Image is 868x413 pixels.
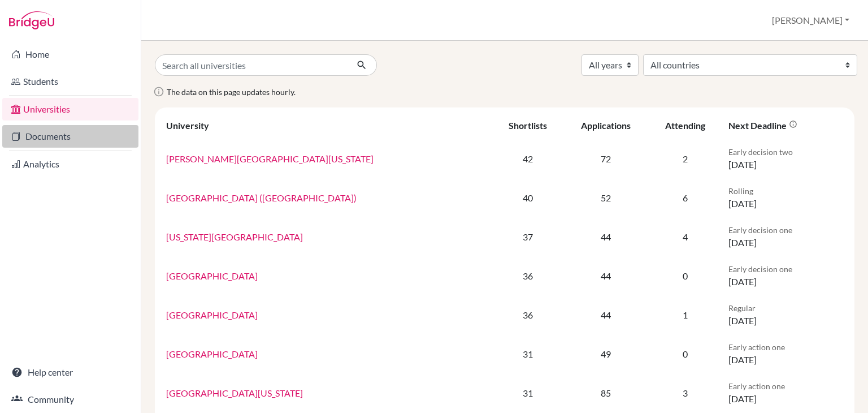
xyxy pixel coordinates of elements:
td: [DATE] [722,295,850,334]
span: The data on this page updates hourly. [167,87,296,97]
td: 36 [492,295,563,334]
p: Early action one [728,341,843,353]
td: 4 [649,217,722,256]
a: Help center [2,361,138,384]
td: 2 [649,139,722,178]
a: Analytics [2,153,138,175]
p: Early decision one [728,263,843,275]
td: 37 [492,217,563,256]
p: Early decision one [728,224,843,236]
td: 44 [563,256,649,295]
a: Universities [2,98,138,121]
p: Early action one [728,380,843,392]
td: [DATE] [722,373,850,412]
p: Regular [728,302,843,314]
p: Rolling [728,185,843,197]
td: [DATE] [722,256,850,295]
a: Documents [2,125,138,148]
a: [PERSON_NAME][GEOGRAPHIC_DATA][US_STATE] [166,153,374,164]
td: 44 [563,217,649,256]
td: 72 [563,139,649,178]
td: 1 [649,295,722,334]
td: 6 [649,178,722,217]
td: 36 [492,256,563,295]
td: 42 [492,139,563,178]
th: University [159,112,492,139]
td: 52 [563,178,649,217]
p: Early decision two [728,146,843,158]
a: [US_STATE][GEOGRAPHIC_DATA] [166,231,303,242]
td: 44 [563,295,649,334]
div: Attending [665,120,705,131]
div: Applications [581,120,631,131]
td: [DATE] [722,139,850,178]
a: Home [2,43,138,66]
td: 31 [492,334,563,373]
td: 85 [563,373,649,412]
td: [DATE] [722,217,850,256]
td: 0 [649,256,722,295]
button: [PERSON_NAME] [767,10,854,31]
td: [DATE] [722,334,850,373]
a: [GEOGRAPHIC_DATA] [166,349,258,359]
img: Bridge-U [9,11,54,29]
td: 31 [492,373,563,412]
td: 49 [563,334,649,373]
a: Students [2,70,138,93]
td: 0 [649,334,722,373]
td: 3 [649,373,722,412]
input: Search all universities [155,54,348,76]
a: [GEOGRAPHIC_DATA][US_STATE] [166,388,303,398]
a: [GEOGRAPHIC_DATA] [166,309,258,320]
div: Next deadline [728,120,797,131]
td: [DATE] [722,178,850,217]
div: Shortlists [509,120,547,131]
a: [GEOGRAPHIC_DATA] ([GEOGRAPHIC_DATA]) [166,192,357,203]
a: [GEOGRAPHIC_DATA] [166,270,258,281]
td: 40 [492,178,563,217]
a: Community [2,388,138,411]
